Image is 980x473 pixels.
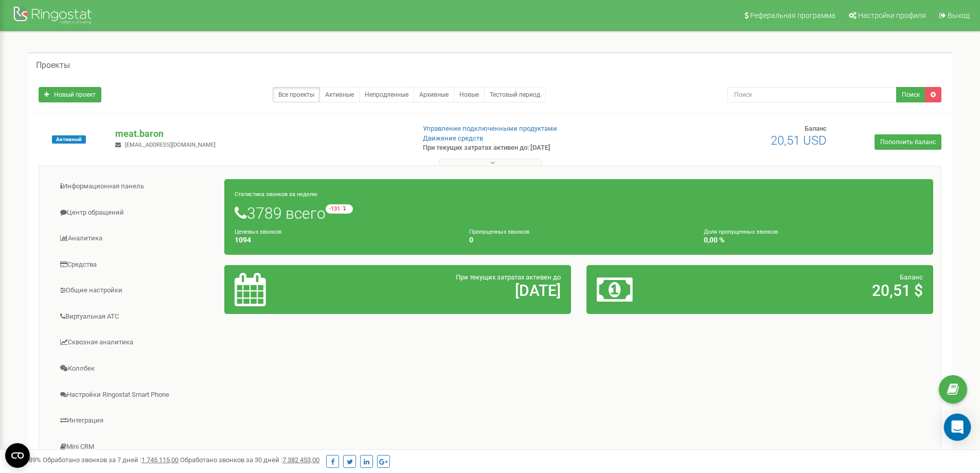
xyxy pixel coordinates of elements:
[750,11,835,20] span: Реферальная программа
[47,356,225,381] a: Коллбек
[47,304,225,329] a: Виртуальная АТС
[359,87,414,102] a: Непродленные
[47,278,225,303] a: Общие настройки
[469,236,688,244] h4: 0
[39,87,101,102] a: Новый проект
[47,408,225,433] a: Интеграция
[235,204,923,222] h1: 3789 всего
[47,174,225,199] a: Информационная панель
[235,229,281,235] small: Целевых звонков
[326,204,353,214] small: -131
[704,229,778,235] small: Доля пропущенных звонков
[47,434,225,460] a: Mini CRM
[47,330,225,355] a: Сквозная аналитика
[235,236,454,244] h4: 1094
[125,142,216,148] span: [EMAIL_ADDRESS][DOMAIN_NAME]
[771,133,827,148] span: 20,51 USD
[423,125,557,132] a: Управление подключенными продуктами
[805,125,827,132] span: Баланс
[319,87,360,102] a: Активные
[273,87,320,102] a: Все проекты
[180,456,319,464] span: Обработано звонков за 30 дней :
[43,456,179,464] span: Обработано звонков за 7 дней :
[454,87,485,102] a: Новые
[727,87,897,102] input: Поиск
[875,134,941,150] a: Пополнить баланс
[896,87,925,102] button: Поиск
[423,134,483,142] a: Движение средств
[348,282,561,299] h2: [DATE]
[52,135,86,144] span: Активный
[456,273,561,281] span: При текущих затратах активен до
[47,252,225,277] a: Средства
[414,87,454,102] a: Архивные
[704,236,923,244] h4: 0,00 %
[900,273,923,281] span: Баланс
[948,11,970,20] span: Выход
[47,200,225,225] a: Центр обращений
[469,229,529,235] small: Пропущенных звонков
[47,226,225,251] a: Аналитика
[944,414,971,441] div: Open Intercom Messenger
[484,87,546,102] a: Тестовый период
[423,143,637,153] p: При текущих затратах активен до: [DATE]
[858,11,926,20] span: Настройки профиля
[710,282,923,299] h2: 20,51 $
[235,191,317,198] small: Статистика звонков за неделю
[36,61,70,70] h5: Проекты
[115,127,406,141] p: meat.baron
[5,443,30,468] button: Open CMP widget
[47,382,225,408] a: Настройки Ringostat Smart Phone
[141,456,179,464] u: 1 745 115,00
[282,456,319,464] u: 7 382 453,00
